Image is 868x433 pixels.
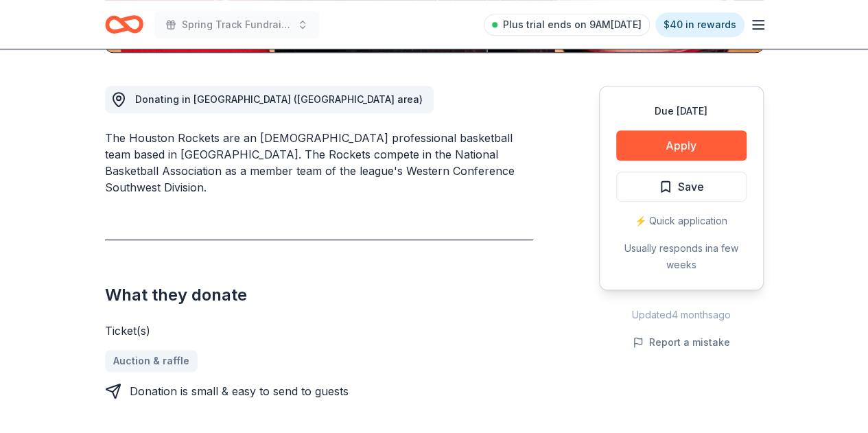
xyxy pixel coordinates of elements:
[105,130,533,196] div: The Houston Rockets are an [DEMOGRAPHIC_DATA] professional basketball team based in [GEOGRAPHIC_D...
[616,172,747,202] button: Save
[130,383,349,399] div: Donation is small & easy to send to guests
[503,16,642,33] span: Plus trial ends on 9AM[DATE]
[616,240,747,273] div: Usually responds in a few weeks
[105,323,533,339] div: Ticket(s)
[484,14,650,36] a: Plus trial ends on 9AM[DATE]
[633,334,730,351] button: Report a mistake
[105,8,143,40] a: Home
[678,178,704,196] span: Save
[135,93,423,105] span: Donating in [GEOGRAPHIC_DATA] ([GEOGRAPHIC_DATA] area)
[616,130,747,161] button: Apply
[154,11,319,38] button: Spring Track Fundraiser- Bowling Party
[182,16,292,33] span: Spring Track Fundraiser- Bowling Party
[616,213,747,229] div: ⚡️ Quick application
[655,12,744,37] a: $40 in rewards
[616,103,747,119] div: Due [DATE]
[105,350,198,372] a: Auction & raffle
[105,284,533,306] h2: What they donate
[599,307,764,323] div: Updated 4 months ago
